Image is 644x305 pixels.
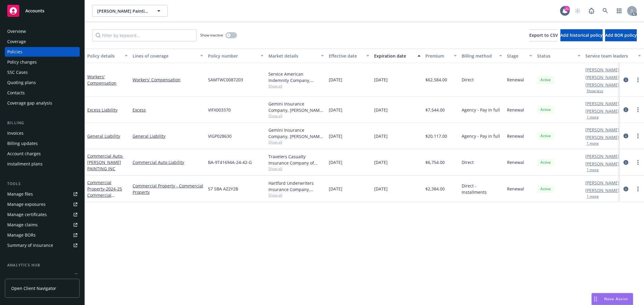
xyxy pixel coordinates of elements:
[5,210,80,219] a: Manage certificates
[5,128,80,138] a: Invoices
[133,53,197,59] div: Lines of coverage
[622,106,630,113] a: circleInformation
[208,53,257,59] div: Policy number
[622,159,630,166] a: circleInformation
[634,76,642,83] a: more
[605,32,637,38] span: Add BOR policy
[7,139,38,148] div: Billing updates
[208,107,231,113] span: VIFX003370
[587,142,599,145] button: 1 more
[7,128,24,138] div: Invoices
[540,77,552,83] span: Active
[92,29,197,41] input: Filter by keyword...
[85,49,130,63] button: Policy details
[587,115,599,119] button: 1 more
[268,166,324,171] span: Show all
[268,83,324,89] span: Show all
[268,71,324,83] div: Service American Indemnity Company, Service American Indemnity Company, Method Insurance
[7,78,36,87] div: Quoting plans
[535,49,583,63] button: Status
[540,160,552,165] span: Active
[634,106,642,113] a: more
[200,33,223,38] span: Show inactive
[133,133,203,139] a: General Liability
[268,113,324,118] span: Show all
[92,5,168,17] button: [PERSON_NAME] Painting, Inc.
[587,195,599,198] button: 1 more
[5,47,80,57] a: Policies
[7,37,26,46] div: Coverage
[634,132,642,140] a: more
[540,186,552,192] span: Active
[374,107,388,113] span: [DATE]
[268,53,317,59] div: Market details
[425,159,445,165] span: $6,754.00
[5,27,80,36] a: Overview
[7,68,28,77] div: SSC Cases
[7,149,41,159] div: Account charges
[7,241,53,250] div: Summary of insurance
[505,49,535,63] button: Stage
[462,53,495,59] div: Billing method
[7,98,52,108] div: Coverage gap analysis
[425,77,447,83] span: $62,584.00
[5,271,80,280] a: Loss summary generator
[268,193,324,198] span: Show all
[7,220,38,230] div: Manage claims
[268,153,324,166] div: Travelers Casualty Insurance Company of America, Travelers Insurance
[592,293,599,305] div: Drag to move
[5,78,80,87] a: Quoting plans
[583,49,643,63] button: Service team leaders
[507,107,524,113] span: Renewal
[5,2,80,19] a: Accounts
[585,5,598,17] a: Report a Bug
[268,180,324,193] div: Hartford Underwriters Insurance Company, Hartford Insurance Group
[462,133,500,139] span: Agency - Pay in full
[585,100,619,107] a: [PERSON_NAME]
[208,186,238,192] span: 57 SBA AZ2Y2B
[605,29,637,41] button: Add BOR policy
[7,27,26,36] div: Overview
[87,153,123,171] a: Commercial Auto
[7,57,37,67] div: Policy changes
[507,186,524,192] span: Renewal
[326,49,372,63] button: Effective date
[133,159,203,165] a: Commercial Auto Liability
[5,262,80,268] div: Analytics hub
[266,49,326,63] button: Market details
[560,29,603,41] button: Add historical policy
[425,133,447,139] span: $20,117.00
[5,139,80,148] a: Billing updates
[587,89,603,93] button: Show less
[5,37,80,46] a: Coverage
[622,132,630,140] a: circleInformation
[374,53,414,59] div: Expiration date
[87,186,122,204] span: - 2024-25 Commercial Property Policy
[5,149,80,159] a: Account charges
[268,101,324,113] div: Gemini Insurance Company, [PERSON_NAME] Corporation, Risk Transfer Partners
[7,230,36,240] div: Manage BORs
[329,77,342,83] span: [DATE]
[25,8,44,13] span: Accounts
[585,161,619,167] a: [PERSON_NAME]
[634,159,642,166] a: more
[5,200,80,209] span: Manage exposures
[585,180,619,186] a: [PERSON_NAME]
[208,159,252,165] span: BA-9T41694A-24-42-G
[425,107,445,113] span: $7,544.00
[208,133,232,139] span: VIGP028630
[462,159,474,165] span: Direct
[585,108,619,114] a: [PERSON_NAME]
[507,133,524,139] span: Renewal
[564,6,570,11] div: 21
[268,140,324,145] span: Show all
[5,220,80,230] a: Manage claims
[133,183,203,195] a: Commercial Property - Commercial Property
[572,5,584,17] a: Start snowing
[130,49,206,63] button: Lines of coverage
[585,134,619,140] a: [PERSON_NAME]
[585,127,619,133] a: [PERSON_NAME]
[5,68,80,77] a: SSC Cases
[634,185,642,193] a: more
[5,57,80,67] a: Policy changes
